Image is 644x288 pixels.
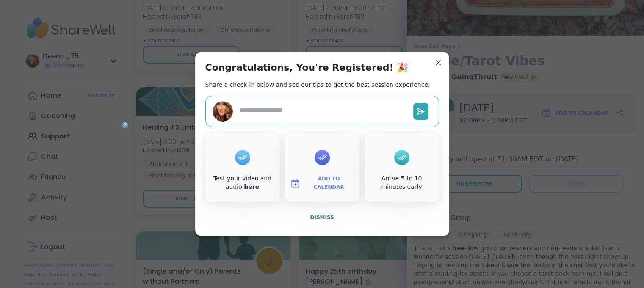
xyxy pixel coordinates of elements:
iframe: Spotlight [122,122,128,128]
div: Arrive 5 to 10 minutes early [366,174,437,191]
span: Add to Calendar [304,175,354,191]
button: Add to Calendar [287,174,358,192]
span: Dismiss [310,214,334,220]
h1: Congratulations, You're Registered! 🎉 [205,62,409,74]
button: Dismiss [205,208,439,226]
img: ShareWell Logomark [290,178,300,188]
a: here [244,183,259,190]
h2: Share a check-in below and see our tips to get the best session experience. [205,80,430,89]
div: Test your video and audio [207,174,278,191]
img: Deena_75 [213,101,233,122]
